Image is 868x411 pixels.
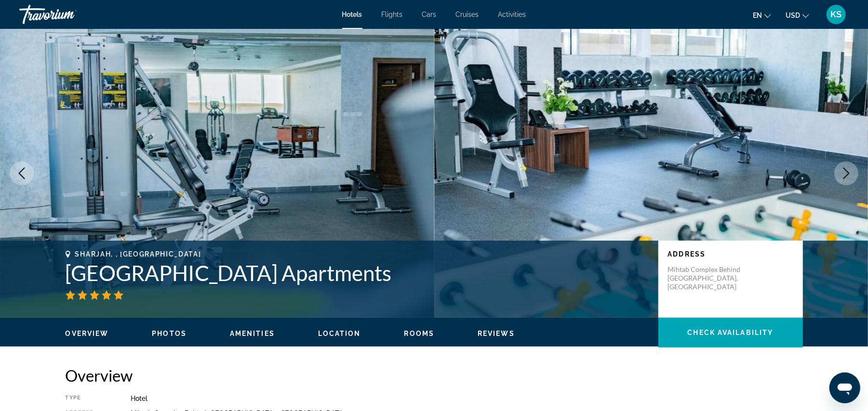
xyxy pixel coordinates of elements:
[10,161,34,185] button: Previous image
[786,8,809,22] button: Change currency
[753,12,762,19] span: en
[318,330,361,337] span: Location
[456,11,479,18] a: Cruises
[688,329,774,336] span: Check Availability
[66,330,109,337] span: Overview
[478,329,515,338] button: Reviews
[342,11,362,18] a: Hotels
[152,330,187,337] span: Photos
[478,330,515,337] span: Reviews
[668,265,745,291] p: Mihtab Complex Behind [GEOGRAPHIC_DATA], [GEOGRAPHIC_DATA]
[230,330,275,337] span: Amenities
[152,329,187,338] button: Photos
[404,330,435,337] span: Rooms
[66,395,107,402] div: Type
[382,11,403,18] a: Flights
[404,329,435,338] button: Rooms
[75,250,201,258] span: Sharjah, , [GEOGRAPHIC_DATA]
[66,329,109,338] button: Overview
[658,318,803,347] button: Check Availability
[786,12,800,19] span: USD
[66,366,803,385] h2: Overview
[829,372,860,403] iframe: Кнопка запуска окна обмена сообщениями
[668,250,793,258] p: Address
[66,260,649,285] h1: [GEOGRAPHIC_DATA] Apartments
[498,11,526,18] a: Activities
[824,4,849,25] button: User Menu
[753,8,771,22] button: Change language
[19,2,116,27] a: Travorium
[831,10,842,19] span: KS
[318,329,361,338] button: Location
[422,11,437,18] a: Cars
[131,395,803,402] div: Hotel
[230,329,275,338] button: Amenities
[834,161,858,185] button: Next image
